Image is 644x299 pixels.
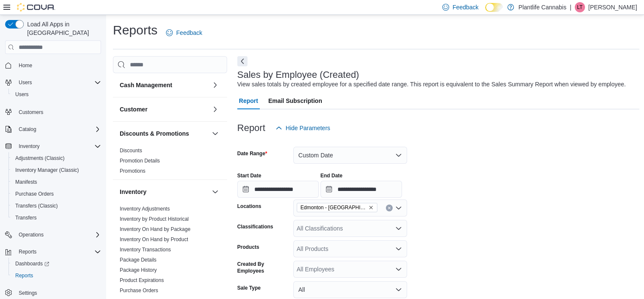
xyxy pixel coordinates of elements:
button: Settings [2,287,104,299]
button: Custom Date [293,147,407,164]
a: Adjustments (Classic) [12,153,68,163]
button: Operations [15,230,47,240]
a: Discounts [120,148,142,154]
span: Reports [15,272,33,279]
label: Classifications [237,223,273,230]
span: Purchase Orders [120,287,158,294]
span: LT [577,2,582,12]
span: Inventory [19,143,39,150]
span: Promotion Details [120,157,160,164]
button: Inventory Manager (Classic) [8,164,104,176]
label: End Date [321,172,343,179]
a: Inventory Manager (Classic) [12,165,82,175]
div: Discounts & Promotions [113,145,227,179]
a: Customers [15,107,47,117]
h3: Customer [120,105,147,114]
a: Transfers (Classic) [12,201,61,211]
span: Email Subscription [268,92,322,109]
span: Reports [12,271,101,281]
button: Home [2,59,104,71]
button: Customers [2,105,104,118]
span: Inventory On Hand by Product [120,236,188,243]
label: Date Range [237,150,267,157]
button: Clear input [386,205,393,211]
label: Products [237,244,259,251]
span: Customers [19,109,43,116]
button: Cash Management [120,81,208,89]
a: Package Details [120,257,157,263]
span: Package History [120,267,157,273]
h3: Sales by Employee (Created) [237,70,359,80]
button: Users [15,77,35,88]
span: Manifests [12,177,101,187]
p: [PERSON_NAME] [588,2,637,12]
span: Catalog [19,126,36,133]
button: Remove Edmonton - Winterburn from selection in this group [368,205,374,210]
span: Purchase Orders [15,191,54,197]
button: Catalog [15,124,39,134]
button: Open list of options [395,205,402,211]
span: Transfers (Classic) [12,201,101,211]
span: Manifests [15,179,37,185]
button: Catalog [2,123,104,135]
a: Feedback [163,24,205,41]
a: Home [15,60,36,71]
span: Transfers (Classic) [15,202,58,209]
a: Promotions [120,168,146,174]
span: Reports [19,248,37,255]
a: Users [12,89,32,100]
button: Users [2,77,104,88]
a: Dashboards [8,258,104,270]
span: Operations [15,230,101,240]
button: Hide Parameters [272,120,334,137]
label: Created By Employees [237,261,290,274]
button: Transfers (Classic) [8,200,104,212]
a: Inventory On Hand by Product [120,236,188,242]
a: Inventory by Product Historical [120,216,189,222]
a: Inventory Adjustments [120,206,170,212]
span: Settings [19,290,37,296]
label: Start Date [237,172,262,179]
button: Customer [210,104,220,114]
span: Users [15,77,101,88]
span: Transfers [15,214,37,221]
span: Dashboards [15,260,49,267]
span: Transfers [12,213,101,223]
a: Product Expirations [120,277,164,283]
a: Settings [15,288,40,298]
span: Adjustments (Classic) [12,153,101,163]
a: Inventory On Hand by Package [120,226,191,232]
button: Inventory [120,188,208,196]
span: Inventory by Product Historical [120,216,189,222]
span: Catalog [15,124,101,134]
span: Inventory Manager (Classic) [15,167,79,174]
p: | [570,2,571,12]
h3: Inventory [120,188,146,196]
span: Edmonton - Winterburn [297,203,377,212]
span: Home [15,60,101,71]
a: Inventory Transactions [120,247,171,253]
span: Discounts [120,147,142,154]
span: Operations [19,231,44,238]
span: Package Details [120,256,157,263]
input: Dark Mode [485,3,503,12]
a: Transfers [12,213,40,223]
a: Dashboards [12,259,53,269]
h3: Report [237,123,265,133]
a: Package History [120,267,157,273]
a: Reports [12,271,37,281]
button: Customer [120,105,208,114]
button: Inventory [2,140,104,152]
button: Users [8,88,104,100]
button: Cash Management [210,80,220,90]
a: Purchase Orders [120,288,158,293]
button: Operations [2,229,104,241]
span: Product Expirations [120,277,164,284]
button: Reports [15,247,40,257]
button: Next [237,56,247,66]
button: Discounts & Promotions [210,128,220,139]
span: Edmonton - [GEOGRAPHIC_DATA] [301,203,367,212]
span: Feedback [176,28,202,37]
